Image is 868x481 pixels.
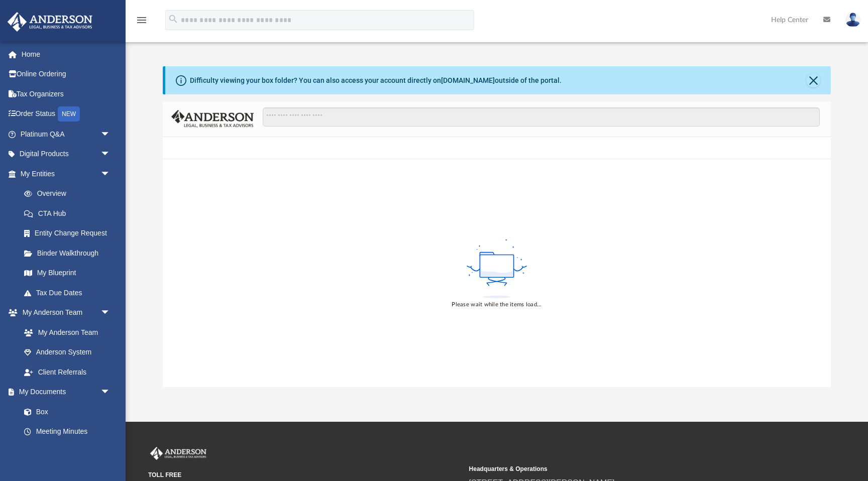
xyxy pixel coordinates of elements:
a: Home [7,44,126,64]
a: Box [14,402,116,422]
a: Overview [14,184,126,204]
i: menu [136,14,148,26]
span: arrow_drop_down [100,164,121,184]
a: Entity Change Request [14,223,126,244]
button: Close [806,73,820,87]
span: arrow_drop_down [100,144,121,165]
a: My Documentsarrow_drop_down [7,382,121,402]
a: My Blueprint [14,263,121,283]
img: Anderson Advisors Platinum Portal [148,447,208,460]
img: Anderson Advisors Platinum Portal [5,12,95,32]
a: Binder Walkthrough [14,243,126,263]
div: NEW [58,106,80,122]
i: search [168,14,179,25]
a: [DOMAIN_NAME] [441,76,495,84]
a: Anderson System [14,342,121,363]
a: Online Ordering [7,64,126,84]
div: Please wait while the items load... [452,300,541,309]
a: My Anderson Teamarrow_drop_down [7,303,121,323]
a: Digital Productsarrow_drop_down [7,144,126,164]
a: Tax Due Dates [14,283,126,303]
a: Client Referrals [14,362,121,382]
a: Meeting Minutes [14,422,121,442]
span: arrow_drop_down [100,124,121,145]
a: My Anderson Team [14,322,116,342]
div: Difficulty viewing your box folder? You can also access your account directly on outside of the p... [190,75,562,86]
a: Order StatusNEW [7,104,126,125]
a: Tax Organizers [7,84,126,104]
a: CTA Hub [14,203,126,223]
small: Headquarters & Operations [469,464,783,473]
a: menu [136,19,148,26]
a: My Entitiesarrow_drop_down [7,164,126,184]
a: Forms Library [14,441,116,461]
span: arrow_drop_down [100,382,121,403]
a: Platinum Q&Aarrow_drop_down [7,124,126,144]
input: Search files and folders [263,107,820,127]
img: User Pic [845,13,860,27]
span: arrow_drop_down [100,303,121,323]
small: TOLL FREE [148,470,462,479]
